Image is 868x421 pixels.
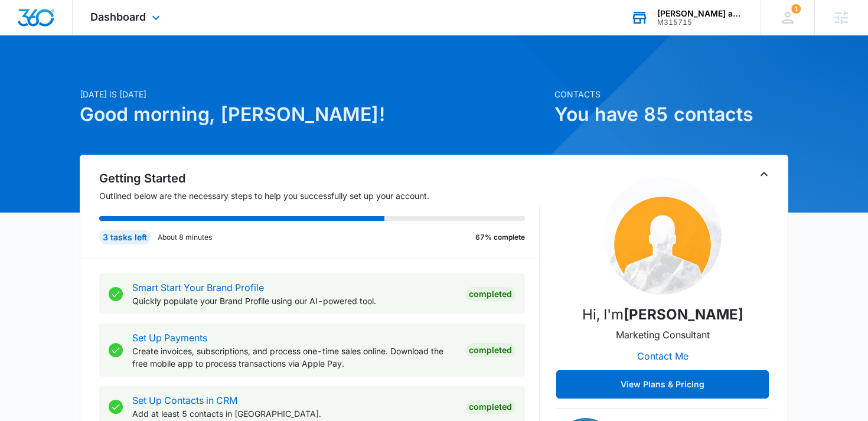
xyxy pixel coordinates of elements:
span: Dashboard [90,11,146,23]
div: notifications count [791,4,801,14]
a: Set Up Payments [132,332,207,344]
p: Add at least 5 contacts in [GEOGRAPHIC_DATA]. [132,407,456,420]
p: Quickly populate your Brand Profile using our AI-powered tool. [132,295,456,307]
p: Create invoices, subscriptions, and process one-time sales online. Download the free mobile app t... [132,345,456,370]
a: Set Up Contacts in CRM [132,394,237,406]
p: 67% complete [475,232,525,243]
span: 1 [791,4,801,14]
h1: Good morning, [PERSON_NAME]! [80,100,547,129]
div: Completed [465,400,515,414]
div: 3 tasks left [99,230,151,244]
h1: You have 85 contacts [554,100,788,129]
p: Contacts [554,88,788,100]
div: Completed [465,287,515,301]
p: About 8 minutes [158,232,212,243]
h2: Getting Started [99,169,540,187]
a: Smart Start Your Brand Profile [132,282,264,293]
p: Marketing Consultant [616,328,710,342]
button: Toggle Collapse [757,167,771,181]
p: Hi, I'm [582,304,743,325]
button: View Plans & Pricing [556,370,769,399]
div: account name [657,9,743,18]
button: Contact Me [625,342,700,370]
div: account id [657,18,743,27]
div: Completed [465,343,515,357]
strong: [PERSON_NAME] [624,306,743,323]
img: Stuart Frazier [603,177,722,295]
p: [DATE] is [DATE] [80,88,547,100]
p: Outlined below are the necessary steps to help you successfully set up your account. [99,190,540,202]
